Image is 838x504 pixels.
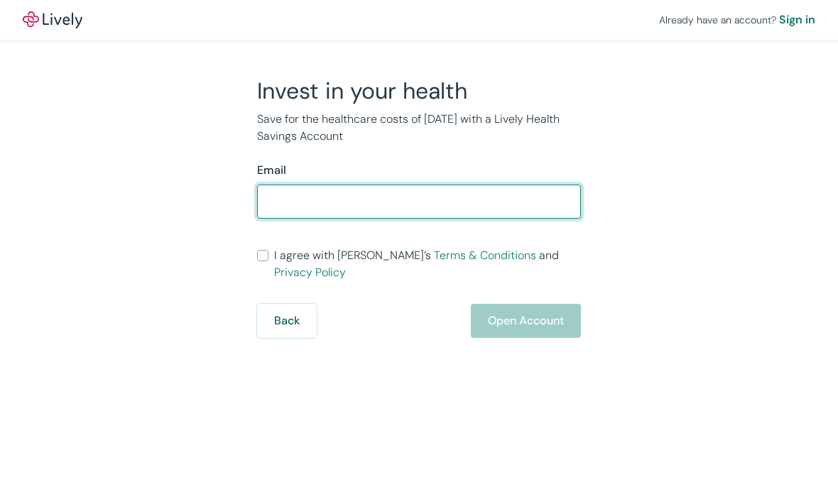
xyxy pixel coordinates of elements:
h2: Invest in your health [257,77,581,105]
button: Back [257,304,317,338]
span: I agree with [PERSON_NAME]’s and [274,247,581,281]
img: Lively [23,11,82,28]
label: Email [257,162,286,179]
a: Privacy Policy [274,265,346,280]
p: Save for the healthcare costs of [DATE] with a Lively Health Savings Account [257,111,581,145]
a: Sign in [779,11,815,28]
a: LivelyLively [23,11,82,28]
a: Terms & Conditions [434,248,536,263]
div: Already have an account? [659,11,815,28]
